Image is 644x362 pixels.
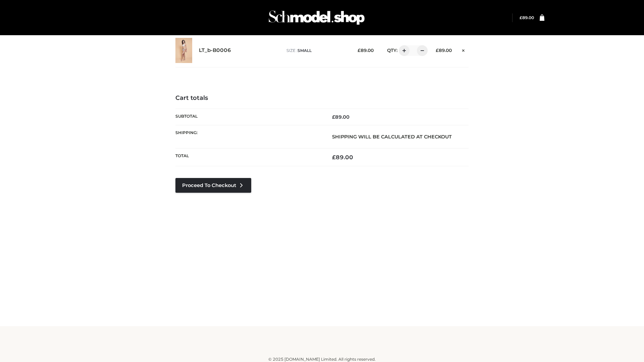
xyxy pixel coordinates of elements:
[332,154,353,161] bdi: 89.00
[266,4,367,31] img: Schmodel Admin 964
[286,48,347,54] p: size :
[332,154,336,161] span: £
[436,48,452,53] bdi: 89.00
[332,134,452,140] strong: Shipping will be calculated at checkout
[175,178,251,193] a: Proceed to Checkout
[298,48,312,53] span: SMALL
[380,45,425,56] div: QTY:
[332,114,350,120] bdi: 89.00
[358,48,361,53] span: £
[199,47,231,54] a: LT_b-B0006
[175,38,192,63] img: LT_b-B0006 - SMALL
[175,125,322,148] th: Shipping:
[175,109,322,125] th: Subtotal
[520,15,534,20] a: £89.00
[520,15,522,20] span: £
[358,48,374,53] bdi: 89.00
[175,148,322,166] th: Total
[175,95,469,102] h4: Cart totals
[436,48,439,53] span: £
[459,45,469,54] a: Remove this item
[332,114,335,120] span: £
[520,15,534,20] bdi: 89.00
